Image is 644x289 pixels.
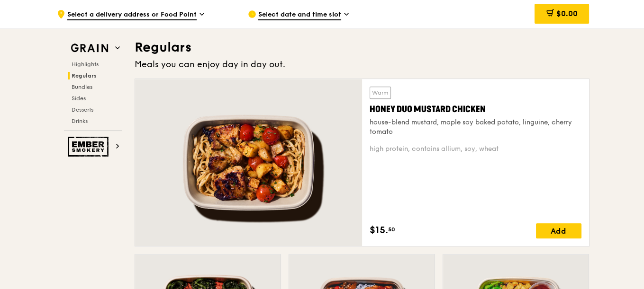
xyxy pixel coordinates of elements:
img: Ember Smokery web logo [68,137,111,157]
span: Regulars [72,72,97,79]
span: Desserts [72,106,93,113]
span: Highlights [72,61,99,68]
div: high protein, contains allium, soy, wheat [370,144,581,154]
div: Warm [370,87,391,99]
span: Sides [72,95,86,102]
div: Meals you can enjoy day in day out. [135,58,590,71]
div: Add [536,223,581,238]
span: Bundles [72,84,92,90]
div: Honey Duo Mustard Chicken [370,103,581,116]
span: Select date and time slot [258,10,341,20]
span: Drinks [72,118,88,124]
span: $15. [370,223,388,237]
span: Select a delivery address or Food Point [67,10,197,20]
span: 50 [388,226,395,233]
img: Grain web logo [68,40,111,57]
span: $0.00 [556,9,577,18]
h3: Regulars [135,39,590,56]
div: house-blend mustard, maple soy baked potato, linguine, cherry tomato [370,118,581,137]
